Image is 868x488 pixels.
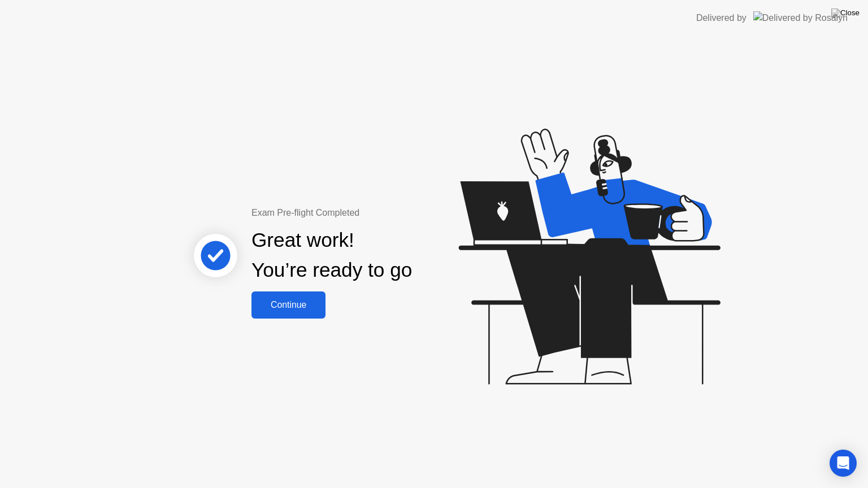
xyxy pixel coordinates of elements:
[831,8,860,18] img: Close
[251,291,325,319] button: Continue
[830,450,857,477] div: Open Intercom Messenger
[255,300,322,310] div: Continue
[696,11,747,25] div: Delivered by
[251,225,412,285] div: Great work! You’re ready to go
[251,206,485,220] div: Exam Pre-flight Completed
[753,11,848,24] img: Delivered by Rosalyn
